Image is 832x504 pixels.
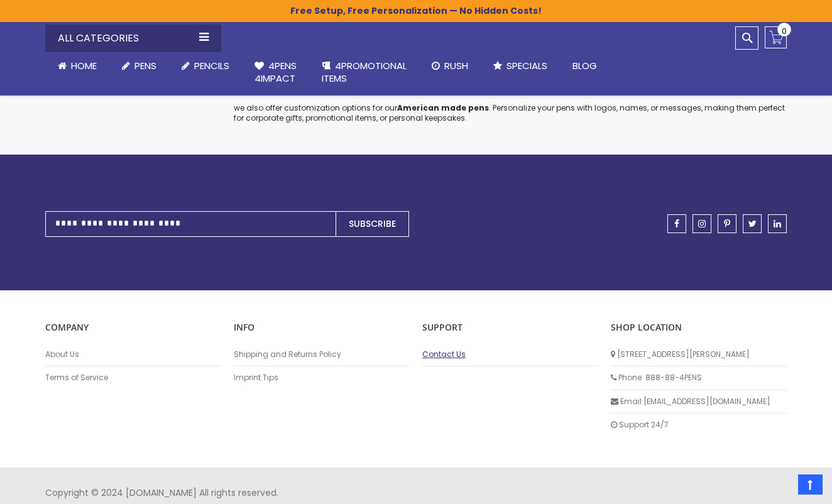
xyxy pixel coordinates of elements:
[309,52,419,93] a: 4PROMOTIONALITEMS
[234,103,787,123] p: we also offer customization options for our . Personalize your pens with logos, names, or message...
[169,52,242,80] a: Pencils
[774,219,781,228] span: linkedin
[560,52,610,80] a: Blog
[782,25,787,37] span: 0
[718,214,736,233] a: pinterest
[506,59,547,72] span: Specials
[692,214,711,233] a: instagram
[765,26,787,48] a: 0
[748,219,757,228] span: twitter
[674,219,679,228] span: facebook
[234,349,410,359] a: Shipping and Returns Policy
[397,102,489,113] strong: American made pens
[45,486,278,499] span: Copyright © 2024 [DOMAIN_NAME] All rights reserved.
[444,59,468,72] span: Rush
[481,52,560,80] a: Specials
[743,214,762,233] a: twitter
[255,59,297,85] span: 4Pens 4impact
[336,211,409,237] button: Subscribe
[611,414,787,436] li: Support 24/7
[611,390,787,414] li: Email: [EMAIL_ADDRESS][DOMAIN_NAME]
[611,343,787,366] li: [STREET_ADDRESS][PERSON_NAME]
[724,219,730,228] span: pinterest
[45,373,221,383] a: Terms of Service
[45,322,221,334] p: COMPANY
[242,52,309,93] a: 4Pens4impact
[422,322,598,334] p: Support
[698,219,706,228] span: instagram
[667,214,686,233] a: facebook
[572,59,597,72] span: Blog
[419,52,481,80] a: Rush
[109,52,169,80] a: Pens
[322,59,407,85] span: 4PROMOTIONAL ITEMS
[134,59,156,72] span: Pens
[422,349,598,359] a: Contact Us
[71,59,97,72] span: Home
[768,214,787,233] a: linkedin
[45,349,221,359] a: About Us
[349,217,396,230] span: Subscribe
[45,25,221,52] div: All Categories
[45,52,109,80] a: Home
[728,470,832,504] iframe: Recensioni dei clienti su Google
[611,322,787,334] p: SHOP LOCATION
[234,322,410,334] p: INFO
[234,373,410,383] a: Imprint Tips
[611,366,787,390] li: Phone: 888-88-4PENS
[194,59,229,72] span: Pencils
